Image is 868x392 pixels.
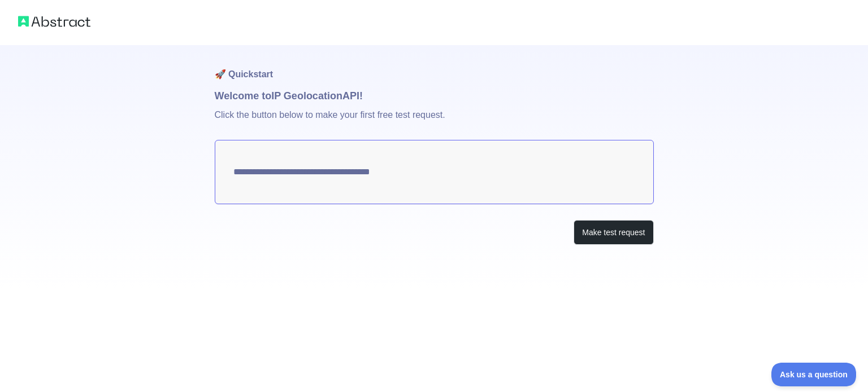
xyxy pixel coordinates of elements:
button: Make test request [574,220,653,245]
iframe: Toggle Customer Support [771,363,857,386]
img: Abstract logo [18,14,90,29]
p: Click the button below to make your first free test request. [215,104,654,140]
h1: 🚀 Quickstart [215,45,654,88]
h1: Welcome to IP Geolocation API! [215,88,654,104]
